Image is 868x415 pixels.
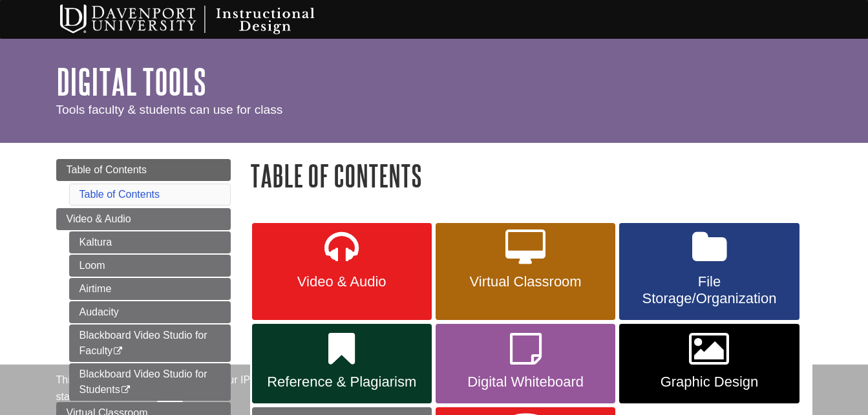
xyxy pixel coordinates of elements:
[67,213,131,224] span: Video & Audio
[619,223,799,320] a: File Storage/Organization
[619,324,799,404] a: Graphic Design
[56,159,231,181] a: Table of Contents
[250,159,812,192] h1: Table of Contents
[79,189,160,200] a: Table of Contents
[69,255,231,277] a: Loom
[69,278,231,300] a: Airtime
[112,347,123,356] i: This link opens in a new window
[252,223,432,320] a: Video & Audio
[69,363,231,401] a: Blackboard Video Studio for Students
[50,3,360,36] img: Davenport University Instructional Design
[436,324,615,404] a: Digital Whiteboard
[629,273,789,307] span: File Storage/Organization
[69,301,231,323] a: Audacity
[262,374,422,390] span: Reference & Plagiarism
[67,164,147,175] span: Table of Contents
[629,374,789,390] span: Graphic Design
[56,61,206,101] a: Digital Tools
[69,231,231,253] a: Kaltura
[262,273,422,290] span: Video & Audio
[56,103,283,116] span: Tools faculty & students can use for class
[56,208,231,230] a: Video & Audio
[436,223,615,320] a: Virtual Classroom
[69,325,231,362] a: Blackboard Video Studio for Faculty
[120,386,131,394] i: This link opens in a new window
[445,273,606,290] span: Virtual Classroom
[252,324,432,404] a: Reference & Plagiarism
[445,374,606,390] span: Digital Whiteboard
